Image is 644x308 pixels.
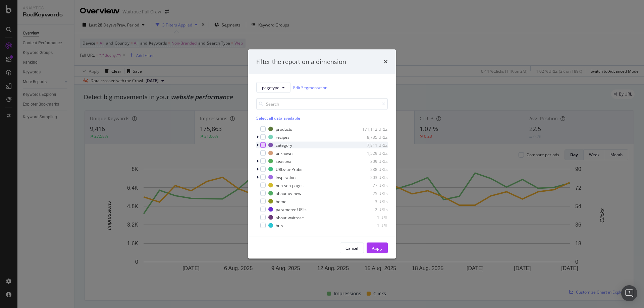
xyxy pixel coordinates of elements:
[355,214,388,220] div: 1 URL
[355,126,388,132] div: 171,112 URLs
[276,190,301,196] div: about-us-new
[621,285,637,301] div: Open Intercom Messenger
[384,57,388,66] div: times
[355,134,388,140] div: 8,735 URLs
[276,158,292,164] div: seasonal
[355,190,388,196] div: 25 URLs
[256,98,388,110] input: Search
[355,158,388,164] div: 309 URLs
[345,245,358,251] div: Cancel
[276,150,292,156] div: unknown
[276,206,307,212] div: parameter-URLs
[276,134,289,140] div: recipes
[256,57,346,66] div: Filter the report on a dimension
[355,182,388,188] div: 77 URLs
[256,115,388,121] div: Select all data available
[355,166,388,172] div: 238 URLs
[276,198,286,204] div: home
[355,223,388,228] div: 1 URL
[276,126,292,132] div: products
[276,166,303,172] div: URLs-to-Probe
[355,142,388,148] div: 7,811 URLs
[355,206,388,212] div: 2 URLs
[355,174,388,180] div: 203 URLs
[276,142,292,148] div: category
[276,182,304,188] div: non-seo-pages
[276,223,283,228] div: hub
[367,243,388,253] button: Apply
[276,174,296,180] div: inspiration
[340,243,364,253] button: Cancel
[355,198,388,204] div: 3 URLs
[293,84,327,91] a: Edit Segmentation
[256,82,290,93] button: pagetype
[355,150,388,156] div: 1,529 URLs
[276,214,304,220] div: about-waitrose
[262,84,279,90] span: pagetype
[248,49,396,259] div: modal
[372,245,382,251] div: Apply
